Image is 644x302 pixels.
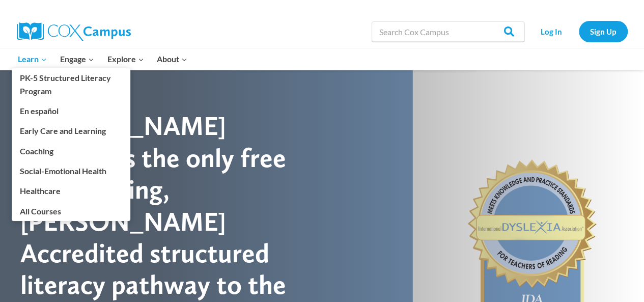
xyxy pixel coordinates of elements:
[12,141,130,160] a: Coaching
[12,161,130,181] a: Social-Emotional Health
[12,48,54,70] button: Child menu of Learn
[12,121,130,141] a: Early Care and Learning
[372,21,524,42] input: Search Cox Campus
[12,101,130,121] a: En español
[12,68,130,101] a: PK-5 Structured Literacy Program
[579,21,628,42] a: Sign Up
[12,201,130,221] a: All Courses
[150,48,194,70] button: Child menu of About
[12,181,130,201] a: Healthcare
[53,48,101,70] button: Child menu of Engage
[12,48,194,70] nav: Primary Navigation
[529,21,628,42] nav: Secondary Navigation
[529,21,574,42] a: Log In
[17,22,131,41] img: Cox Campus
[101,48,151,70] button: Child menu of Explore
